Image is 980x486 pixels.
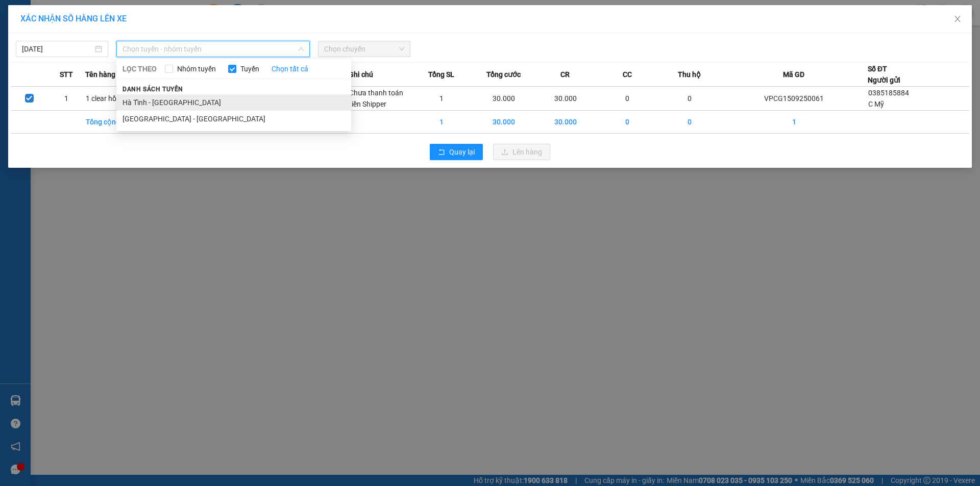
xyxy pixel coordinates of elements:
[534,111,596,134] td: 30.000
[349,87,410,111] td: Chưa thanh toán tiền Shipper
[534,87,596,111] td: 30.000
[20,14,127,23] span: XÁC NHẬN SỐ HÀNG LÊN XE
[95,25,427,38] li: Cổ Đạm, xã [GEOGRAPHIC_DATA], [GEOGRAPHIC_DATA]
[493,144,550,160] button: uploadLên hàng
[473,87,534,111] td: 30.000
[85,69,115,80] span: Tên hàng
[428,69,454,80] span: Tổng SL
[868,63,900,86] div: Số ĐT Người gửi
[560,69,570,80] span: CR
[720,111,868,134] td: 1
[324,41,404,57] span: Chọn chuyến
[13,74,178,91] b: GỬI : VP [PERSON_NAME]
[173,63,220,74] span: Nhóm tuyến
[658,87,720,111] td: 0
[449,146,475,158] span: Quay lại
[678,69,701,80] span: Thu hộ
[122,63,157,74] span: LỌC THEO
[438,148,445,157] span: rollback
[473,111,534,134] td: 30.000
[783,69,804,80] span: Mã GD
[411,87,473,111] td: 1
[623,69,632,80] span: CC
[486,69,521,80] span: Tổng cước
[48,87,85,111] td: 1
[95,38,427,50] li: Hotline: 1900252555
[430,144,483,160] button: rollbackQuay lại
[658,111,720,134] td: 0
[22,43,93,55] input: 15/09/2025
[868,89,909,97] span: 0385185884
[116,94,351,111] li: Hà Tĩnh - [GEOGRAPHIC_DATA]
[943,5,972,34] button: Close
[272,63,308,74] a: Chọn tất cả
[122,41,304,57] span: Chọn tuyến - nhóm tuyến
[116,111,351,127] li: [GEOGRAPHIC_DATA] - [GEOGRAPHIC_DATA]
[236,63,263,74] span: Tuyến
[116,85,189,94] span: Danh sách tuyến
[13,13,64,64] img: logo.jpg
[85,111,147,134] td: Tổng cộng
[298,46,304,52] span: down
[411,111,473,134] td: 1
[60,69,73,80] span: STT
[597,111,658,134] td: 0
[953,15,962,23] span: close
[597,87,658,111] td: 0
[349,69,373,80] span: Ghi chú
[85,87,147,111] td: 1 clear hồ sơ
[868,100,884,108] span: C Mỹ
[720,87,868,111] td: VPCG1509250061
